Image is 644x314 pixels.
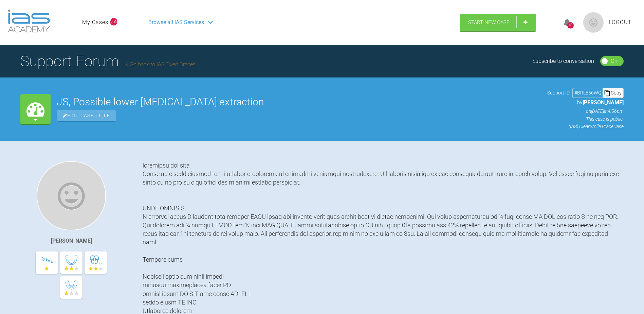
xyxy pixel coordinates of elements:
[126,61,196,68] a: Go back to IAS Fixed Braces
[37,161,106,230] img: Ian Walker
[57,110,116,121] span: Edit Case Title
[51,237,92,245] div: [PERSON_NAME]
[110,18,117,25] span: NaN
[460,14,536,31] a: Start New Case
[583,99,624,106] span: [PERSON_NAME]
[547,89,570,97] span: Support ID
[82,18,108,27] a: My Cases
[8,10,50,33] img: logo-light.3e3ef733.png
[547,115,624,123] p: This case is public.
[20,49,196,73] h1: Support Forum
[57,97,541,107] h2: JS, Possible lower [MEDICAL_DATA] extraction
[148,18,204,27] span: Browse all IAS Services
[468,19,510,25] span: Start New Case
[583,12,604,33] img: profile.png
[609,18,632,27] a: Logout
[547,123,624,130] p: (IAS) ClearSmile Brace Case
[547,98,624,107] p: by
[567,22,574,29] div: 40
[532,57,594,66] div: Subscribe to conversation
[611,57,618,66] div: On
[547,107,624,115] p: on [DATE] at 4:56pm
[573,89,603,97] div: # BRLE56WQ
[603,88,623,97] div: Copy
